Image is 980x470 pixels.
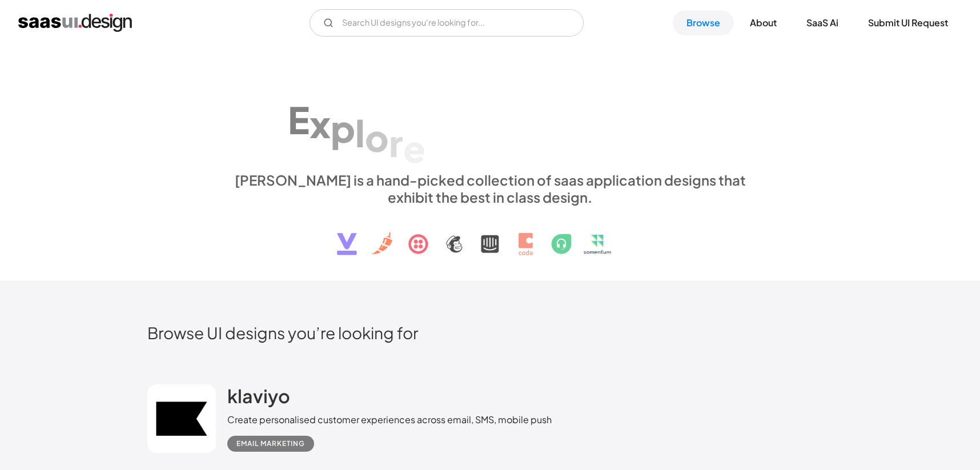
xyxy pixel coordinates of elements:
input: Search UI designs you're looking for... [310,9,584,37]
div: p [331,106,355,150]
a: SaaS Ai [793,10,852,35]
div: [PERSON_NAME] is a hand-picked collection of saas application designs that exhibit the best in cl... [227,171,753,206]
a: klaviyo [227,384,290,413]
h1: Explore SaaS UI design patterns & interactions. [227,73,753,160]
div: r [389,120,403,164]
div: l [355,110,365,154]
div: E [288,98,310,142]
a: Browse [673,10,734,35]
div: e [403,126,425,170]
div: Email Marketing [236,437,305,451]
div: Create personalised customer experiences across email, SMS, mobile push [227,413,552,427]
h2: klaviyo [227,384,290,407]
div: x [310,102,331,146]
a: home [18,14,132,32]
div: o [365,115,389,159]
form: Email Form [310,9,584,37]
a: About [736,10,790,35]
img: text, icon, saas logo [317,206,663,265]
h2: Browse UI designs you’re looking for [147,323,833,343]
a: Submit UI Request [854,10,962,35]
